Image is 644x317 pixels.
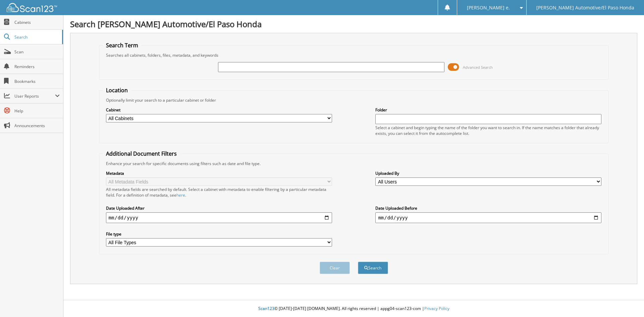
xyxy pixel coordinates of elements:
[7,3,57,12] img: scan123-logo-white.svg
[424,306,449,311] a: Privacy Policy
[14,34,59,40] span: Search
[103,52,605,58] div: Searches all cabinets, folders, files, metadata, and keywords
[106,205,332,211] label: Date Uploaded After
[375,125,601,136] div: Select a cabinet and begin typing the name of the folder you want to search in. If the name match...
[358,262,388,274] button: Search
[106,231,332,237] label: File type
[14,19,60,25] span: Cabinets
[536,6,634,10] span: [PERSON_NAME] Automotive/El Paso Honda
[14,93,55,99] span: User Reports
[103,42,142,49] legend: Search Term
[375,212,601,223] input: end
[63,301,644,317] div: © [DATE]-[DATE] [DOMAIN_NAME]. All rights reserved | appg04-scan123-com |
[14,64,60,69] span: Reminders
[375,107,601,113] label: Folder
[14,49,60,55] span: Scan
[258,306,274,311] span: Scan123
[375,205,601,211] label: Date Uploaded Before
[106,170,332,176] label: Metadata
[14,108,60,114] span: Help
[467,6,510,10] span: [PERSON_NAME] e.
[106,107,332,113] label: Cabinet
[103,161,605,166] div: Enhance your search for specific documents using filters such as date and file type.
[176,192,185,198] a: here
[103,87,131,94] legend: Location
[103,150,180,157] legend: Additional Document Filters
[463,65,493,70] span: Advanced Search
[106,187,332,198] div: All metadata fields are searched by default. Select a cabinet with metadata to enable filtering b...
[14,78,60,84] span: Bookmarks
[106,212,332,223] input: start
[375,170,601,176] label: Uploaded By
[320,262,350,274] button: Clear
[103,97,605,103] div: Optionally limit your search to a particular cabinet or folder
[70,18,637,30] h1: Search [PERSON_NAME] Automotive/El Paso Honda
[14,123,60,128] span: Announcements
